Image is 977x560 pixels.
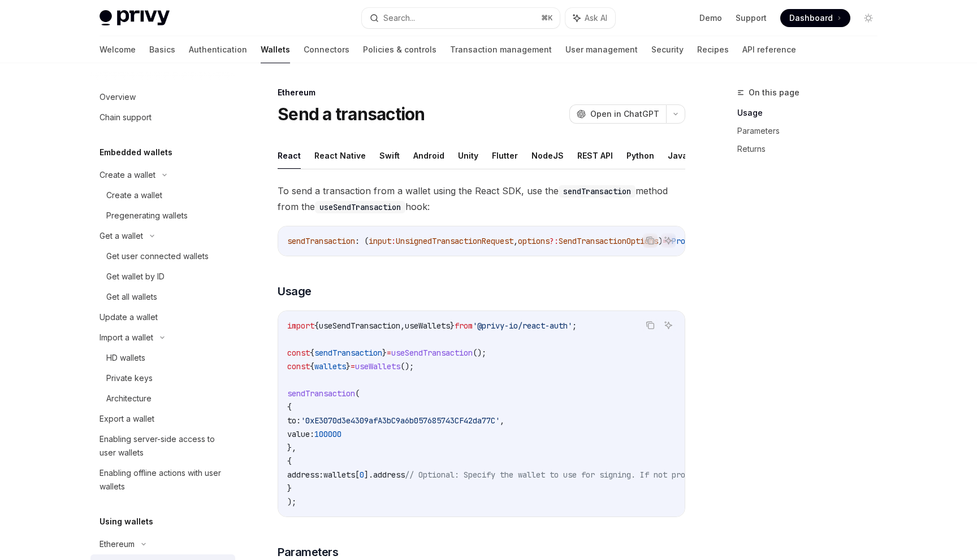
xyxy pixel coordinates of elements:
div: Pregenerating wallets [106,209,188,222]
a: Get user connected wallets [90,246,235,266]
button: Swift [379,142,400,169]
button: Unity [458,142,478,169]
button: REST API [577,142,613,169]
span: const [287,361,310,371]
span: { [287,456,292,466]
span: } [346,361,351,371]
a: Private keys [90,368,235,388]
span: 100000 [314,429,341,439]
span: { [287,402,292,412]
button: Copy the contents from the code block [643,233,658,248]
span: UnsignedTransactionRequest [396,236,513,246]
img: light logo [100,10,170,26]
span: import [287,321,314,331]
div: Overview [100,90,136,104]
button: Open in ChatGPT [569,104,666,124]
a: Overview [90,87,235,107]
span: (); [400,361,414,371]
button: Android [413,142,444,169]
span: address [373,470,405,480]
a: Connectors [304,36,349,63]
span: = [387,348,391,358]
h1: Send a transaction [278,104,425,124]
div: Update a wallet [100,310,158,324]
a: Wallets [261,36,290,63]
div: Architecture [106,392,152,405]
span: ?: [550,236,559,246]
div: Private keys [106,371,153,385]
span: Ask AI [585,12,607,24]
a: Get wallet by ID [90,266,235,287]
div: Ethereum [100,537,135,551]
span: } [382,348,387,358]
button: React [278,142,301,169]
span: To send a transaction from a wallet using the React SDK, use the method from the hook: [278,183,685,215]
div: Get all wallets [106,290,157,304]
span: SendTransactionOptions [559,236,658,246]
span: }, [287,443,296,453]
div: Create a wallet [100,168,155,182]
span: ); [287,497,296,507]
span: ⌘ K [541,14,553,23]
a: Usage [737,104,887,122]
span: useSendTransaction [319,321,400,331]
div: Ethereum [278,87,685,98]
span: // Optional: Specify the wallet to use for signing. If not provided, the first wallet will be used. [405,470,853,480]
a: Update a wallet [90,307,235,327]
div: Search... [383,11,415,25]
span: 0 [360,470,364,480]
h5: Embedded wallets [100,146,172,159]
span: address: [287,470,323,480]
span: sendTransaction [287,236,355,246]
span: Usage [278,283,312,299]
span: sendTransaction [314,348,382,358]
button: Ask AI [565,8,615,28]
span: On this page [749,86,799,99]
button: Java [668,142,688,169]
span: wallets [323,470,355,480]
button: Flutter [492,142,518,169]
span: '0xE3070d3e4309afA3bC9a6b057685743CF42da77C' [301,415,500,426]
span: , [500,415,504,426]
a: Policies & controls [363,36,436,63]
a: User management [565,36,638,63]
span: value: [287,429,314,439]
div: Enabling server-side access to user wallets [100,432,228,460]
div: Export a wallet [100,412,154,426]
a: Create a wallet [90,185,235,205]
span: { [310,348,314,358]
span: ]. [364,470,373,480]
a: Chain support [90,107,235,128]
span: ) [658,236,663,246]
div: Get a wallet [100,229,143,243]
span: = [351,361,355,371]
a: Security [651,36,684,63]
a: API reference [742,36,796,63]
button: Toggle dark mode [859,9,877,27]
span: : ( [355,236,369,246]
span: } [450,321,455,331]
div: Create a wallet [106,189,162,202]
span: (); [473,348,486,358]
span: from [455,321,473,331]
button: NodeJS [531,142,564,169]
a: Returns [737,140,887,158]
div: HD wallets [106,351,145,365]
span: useWallets [405,321,450,331]
a: Dashboard [780,9,850,27]
a: Recipes [697,36,729,63]
a: HD wallets [90,348,235,368]
span: wallets [314,361,346,371]
span: const [287,348,310,358]
a: Enabling server-side access to user wallets [90,429,235,463]
div: Chain support [100,111,152,124]
div: Get user connected wallets [106,250,209,263]
a: Architecture [90,388,235,409]
button: Copy the contents from the code block [643,318,658,333]
span: to: [287,415,301,426]
a: Authentication [189,36,247,63]
span: { [310,361,314,371]
span: sendTransaction [287,388,355,399]
code: sendTransaction [559,185,636,198]
a: Support [736,12,767,24]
